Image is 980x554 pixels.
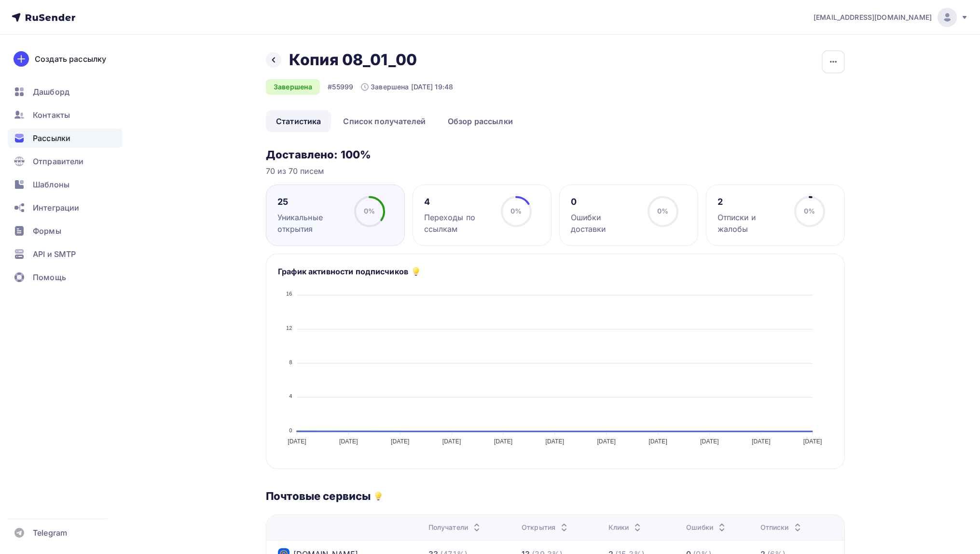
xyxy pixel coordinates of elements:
h3: Почтовые сервисы [266,489,371,503]
tspan: [DATE] [752,438,771,445]
span: 0% [511,207,522,215]
tspan: 16 [286,291,292,297]
div: 70 из 70 писем [266,165,845,177]
tspan: [DATE] [803,438,822,445]
span: Шаблоны [33,179,69,190]
div: Завершена [DATE] 19:48 [361,82,453,92]
a: Список получателей [333,110,436,132]
tspan: [DATE] [442,438,461,445]
tspan: [DATE] [597,438,616,445]
tspan: [DATE] [494,438,513,445]
span: Формы [33,225,61,237]
span: 0% [657,207,668,215]
span: [EMAIL_ADDRESS][DOMAIN_NAME] [814,13,932,22]
tspan: [DATE] [288,438,306,445]
a: Обзор рассылки [438,110,523,132]
span: 0% [804,207,815,215]
h3: Доставлено: 100% [266,148,845,161]
tspan: [DATE] [339,438,358,445]
a: Дашборд [8,82,123,101]
div: 0 [571,196,639,208]
span: Контакты [33,109,70,121]
span: Помощь [33,271,66,283]
span: Интеграции [33,202,79,213]
div: Открытия [522,523,570,532]
tspan: 4 [289,393,292,399]
span: Рассылки [33,132,70,144]
a: [EMAIL_ADDRESS][DOMAIN_NAME] [814,8,968,27]
div: Завершена [266,79,320,95]
tspan: 8 [289,359,292,365]
tspan: [DATE] [391,438,410,445]
div: 4 [424,196,492,208]
div: #55999 [328,82,353,92]
a: Формы [8,221,123,241]
div: 2 [718,196,786,208]
span: Telegram [33,527,67,539]
a: Рассылки [8,128,123,148]
div: Создать рассылку [35,53,106,65]
a: Шаблоны [8,175,123,194]
tspan: 12 [286,325,292,331]
a: Контакты [8,105,123,125]
div: Клики [608,523,644,532]
span: Дашборд [33,86,69,98]
span: API и SMTP [33,248,76,260]
tspan: 0 [289,427,292,433]
div: Переходы по ссылкам [424,212,492,235]
div: 25 [277,196,345,208]
h2: Копия 08_01_00 [289,50,417,70]
span: Отправители [33,156,84,167]
tspan: [DATE] [700,438,719,445]
a: Отправители [8,152,123,171]
h5: График активности подписчиков [278,266,408,277]
a: Статистика [266,110,331,132]
span: 0% [364,207,375,215]
div: Ошибки [686,523,728,532]
div: Ошибки доставки [571,212,639,235]
div: Получатели [428,523,483,532]
tspan: [DATE] [649,438,667,445]
div: Отписки [760,523,803,532]
tspan: [DATE] [546,438,565,445]
div: Отписки и жалобы [718,212,786,235]
div: Уникальные открытия [277,212,345,235]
